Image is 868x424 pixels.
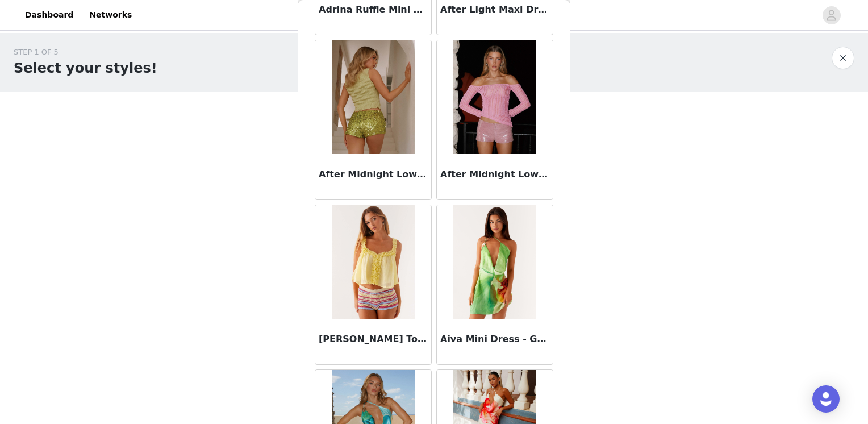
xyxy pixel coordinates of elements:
[14,47,157,58] div: STEP 1 OF 5
[440,332,549,346] h3: Aiva Mini Dress - Green Floral
[440,168,549,181] h3: After Midnight Low Rise Sequin Mini Shorts - Pink
[812,385,840,413] div: Open Intercom Messenger
[18,2,80,28] a: Dashboard
[453,205,536,319] img: Aiva Mini Dress - Green Floral
[14,58,157,78] h1: Select your styles!
[332,40,414,154] img: After Midnight Low Rise Sequin Mini Shorts - Olive
[440,3,549,16] h3: After Light Maxi Dress - Black
[319,332,428,346] h3: [PERSON_NAME] Top - Yellow
[319,3,428,16] h3: Adrina Ruffle Mini Dress - Red Polka Dot
[332,205,414,319] img: Aimee Top - Yellow
[453,40,536,154] img: After Midnight Low Rise Sequin Mini Shorts - Pink
[82,2,139,28] a: Networks
[319,168,428,181] h3: After Midnight Low Rise Sequin Mini Shorts - Olive
[826,6,837,24] div: avatar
